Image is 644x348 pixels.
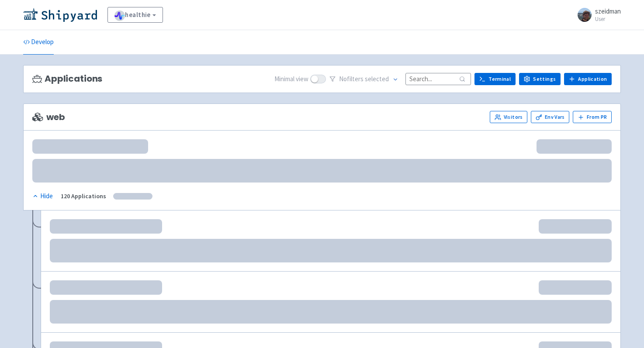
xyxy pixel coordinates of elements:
button: Hide [32,191,54,201]
a: Application [564,73,612,85]
a: healthie [107,7,163,23]
span: web [32,112,65,122]
div: Hide [32,191,53,201]
a: Visitors [490,111,527,123]
small: User [595,16,621,22]
button: From PR [573,111,612,123]
a: Settings [519,73,561,85]
a: Develop [23,30,54,55]
a: Terminal [474,73,516,85]
a: szeidman User [572,8,621,22]
span: No filter s [339,74,389,84]
span: szeidman [595,7,621,15]
span: selected [365,75,389,83]
input: Search... [405,73,471,85]
div: 120 Applications [61,191,106,201]
span: Minimal view [274,74,308,84]
a: Env Vars [531,111,569,123]
h3: Applications [32,74,102,84]
img: Shipyard logo [23,8,97,22]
